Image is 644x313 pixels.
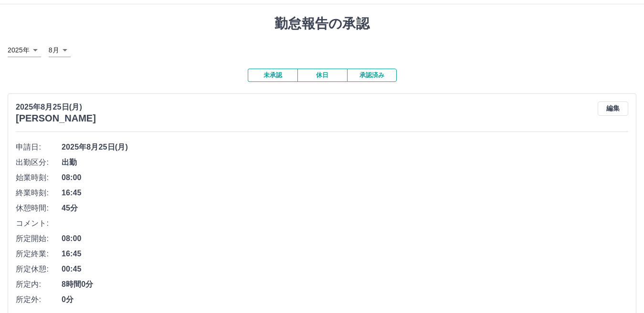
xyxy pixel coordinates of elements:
button: 承認済み [347,69,397,82]
h1: 勤怠報告の承認 [8,16,636,32]
span: 2025年8月25日(月) [62,141,628,153]
span: 所定終業: [16,248,62,260]
span: 所定内: [16,279,62,290]
div: 2025年 [8,43,41,57]
h3: [PERSON_NAME] [16,113,96,124]
span: 08:00 [62,172,628,183]
span: 00:45 [62,263,628,275]
div: 8月 [49,43,71,57]
button: 編集 [598,101,628,116]
span: 出勤 [62,157,628,168]
button: 休日 [297,69,347,82]
span: 8時間0分 [62,279,628,290]
span: 16:45 [62,187,628,199]
span: 08:00 [62,233,628,244]
span: 0分 [62,294,628,305]
span: 始業時刻: [16,172,62,183]
span: 申請日: [16,141,62,153]
span: コメント: [16,218,62,229]
span: 所定開始: [16,233,62,244]
span: 所定休憩: [16,263,62,275]
span: 16:45 [62,248,628,260]
span: 45分 [62,202,628,214]
p: 2025年8月25日(月) [16,101,96,113]
span: 所定外: [16,294,62,305]
span: 出勤区分: [16,157,62,168]
span: 終業時刻: [16,187,62,199]
button: 未承認 [248,69,297,82]
span: 休憩時間: [16,202,62,214]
